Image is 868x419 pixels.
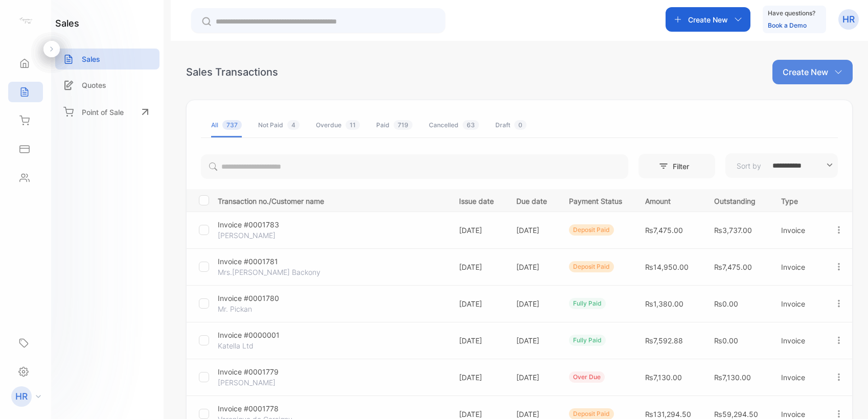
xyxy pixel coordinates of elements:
div: Overdue [316,121,360,130]
p: Sales [82,54,100,64]
p: Invoice #0001780 [218,293,294,304]
span: 737 [222,120,242,130]
p: Issue date [459,194,495,206]
span: 719 [394,120,413,130]
p: Payment Status [569,194,624,206]
span: 0 [514,120,527,130]
p: Mr. Pickan [218,304,294,314]
button: Create New [772,60,853,84]
span: 4 [287,120,300,130]
p: Invoice #0000001 [218,330,294,340]
p: Katella Ltd [218,340,294,351]
a: Quotes [55,75,159,96]
p: Create New [688,14,728,25]
p: [DATE] [516,225,549,236]
img: logo [18,13,33,29]
p: Create New [783,66,828,78]
div: Sales Transactions [186,64,278,80]
p: Quotes [82,80,106,90]
div: Not Paid [258,121,300,130]
a: Book a Demo [768,21,807,29]
button: Filter [638,154,715,178]
p: Have questions? [768,8,815,18]
span: ₨7,130.00 [645,373,682,382]
div: fully paid [569,298,606,309]
div: All [211,121,242,130]
p: Invoice #0001779 [218,366,294,377]
h1: sales [55,16,79,30]
p: Mrs.[PERSON_NAME] Backony [218,267,321,277]
p: Due date [516,194,549,206]
span: ₨7,475.00 [645,226,683,235]
p: [DATE] [516,335,549,346]
span: ₨59,294.50 [714,410,758,418]
p: [PERSON_NAME] [218,377,294,388]
p: Outstanding [714,194,760,206]
span: ₨131,294.50 [645,410,691,418]
p: Transaction no./Customer name [218,194,446,206]
span: ₨7,475.00 [714,263,752,271]
p: Invoice [781,225,813,236]
span: ₨7,592.88 [645,336,683,345]
div: Paid [376,121,413,130]
iframe: LiveChat chat widget [825,376,868,419]
p: Type [781,194,813,206]
p: Invoice [781,262,813,272]
button: Create New [666,7,750,32]
div: Cancelled [429,121,479,130]
span: ₨14,950.00 [645,263,689,271]
button: Sort by [725,153,838,178]
p: [DATE] [459,298,495,309]
p: [DATE] [459,372,495,383]
a: Sales [55,49,159,69]
p: Filter [673,161,695,172]
p: Invoice #0001781 [218,256,294,267]
p: Invoice #0001778 [218,403,294,414]
span: ₨0.00 [714,299,738,308]
span: ₨7,130.00 [714,373,751,382]
p: Point of Sale [82,107,124,118]
p: [DATE] [459,335,495,346]
p: Amount [645,194,693,206]
div: fully paid [569,335,606,346]
p: [DATE] [459,262,495,272]
p: Invoice #0001783 [218,219,294,230]
p: [PERSON_NAME] [218,230,294,241]
p: HR [15,390,28,403]
span: ₨1,380.00 [645,299,683,308]
div: Draft [495,121,527,130]
div: deposit paid [569,261,614,272]
span: 63 [463,120,479,130]
p: [DATE] [516,298,549,309]
p: Invoice [781,335,813,346]
span: ₨0.00 [714,336,738,345]
p: Invoice [781,372,813,383]
p: [DATE] [516,372,549,383]
span: ₨3,737.00 [714,226,752,235]
div: deposit paid [569,224,614,236]
a: Point of Sale [55,101,159,123]
p: Sort by [737,160,761,171]
p: [DATE] [459,225,495,236]
button: HR [838,7,859,32]
p: [DATE] [516,262,549,272]
p: Invoice [781,298,813,309]
p: HR [842,13,855,26]
div: over due [569,371,605,383]
span: 11 [346,120,360,130]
